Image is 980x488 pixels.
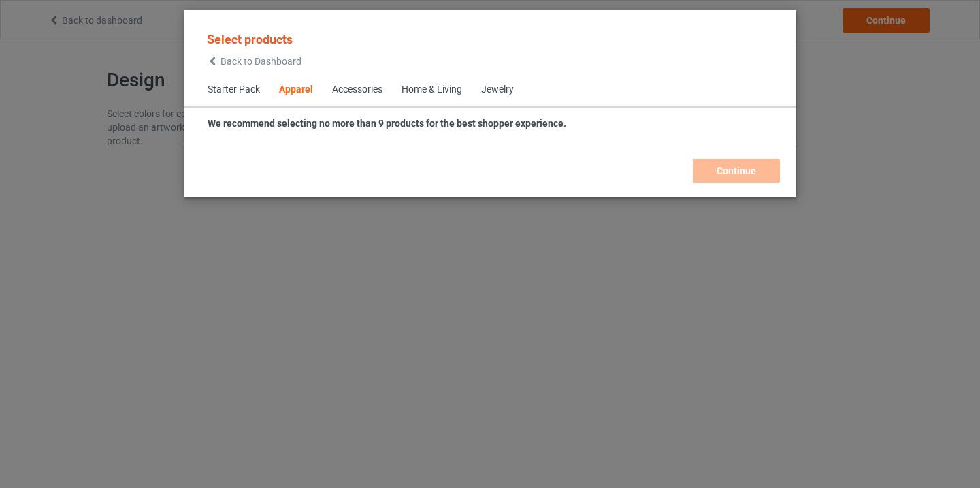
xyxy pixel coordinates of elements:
[481,83,514,97] div: Jewelry
[198,74,269,106] span: Starter Pack
[207,32,293,46] span: Select products
[402,83,462,97] div: Home & Living
[332,83,382,97] div: Accessories
[220,56,301,67] span: Back to Dashboard
[208,118,566,129] strong: We recommend selecting no more than 9 products for the best shopper experience.
[279,83,313,97] div: Apparel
